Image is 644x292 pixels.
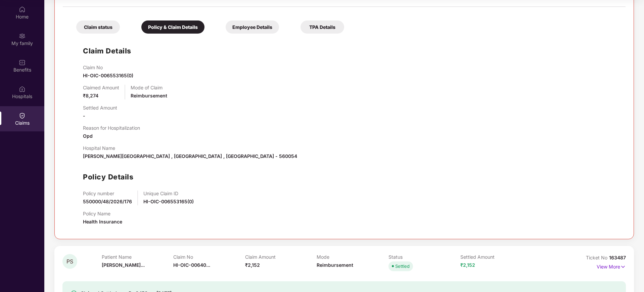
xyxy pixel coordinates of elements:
[83,105,117,111] p: Settled Amount
[83,85,119,90] p: Claimed Amount
[83,153,297,159] span: [PERSON_NAME][GEOGRAPHIC_DATA] , [GEOGRAPHIC_DATA] , [GEOGRAPHIC_DATA] - 560054
[131,85,167,90] p: Mode of Claim
[83,65,133,70] p: Claim No
[317,262,353,268] span: Reimbursement
[141,20,204,34] div: Policy & Claim Details
[19,6,26,13] img: svg+xml;base64,PHN2ZyBpZD0iSG9tZSIgeG1sbnM9Imh0dHA6Ly93d3cudzMub3JnLzIwMDAvc3ZnIiB3aWR0aD0iMjAiIG...
[83,93,98,98] span: ₹8,274
[19,59,26,66] img: svg+xml;base64,PHN2ZyBpZD0iQmVuZWZpdHMiIHhtbG5zPSJodHRwOi8vd3d3LnczLm9yZy8yMDAwL3N2ZyIgd2lkdGg9Ij...
[83,113,85,119] span: -
[83,171,133,182] h1: Policy Details
[620,263,626,270] img: svg+xml;base64,PHN2ZyB4bWxucz0iaHR0cDovL3d3dy53My5vcmcvMjAwMC9zdmciIHdpZHRoPSIxNyIgaGVpZ2h0PSIxNy...
[83,191,132,196] p: Policy number
[83,73,133,78] span: HI-OIC-006553165(0)
[245,254,317,260] p: Claim Amount
[388,254,460,260] p: Status
[83,211,122,216] p: Policy Name
[301,20,344,34] div: TPA Details
[131,93,167,98] span: Reimbursement
[83,133,93,139] span: Opd
[460,254,532,260] p: Settled Amount
[83,45,131,56] h1: Claim Details
[83,125,140,131] p: Reason for Hospitalization
[173,254,245,260] p: Claim No
[597,261,626,270] p: View More
[609,255,626,260] span: 163487
[83,219,122,224] span: Health Insurance
[226,20,279,34] div: Employee Details
[19,112,26,119] img: svg+xml;base64,PHN2ZyBpZD0iQ2xhaW0iIHhtbG5zPSJodHRwOi8vd3d3LnczLm9yZy8yMDAwL3N2ZyIgd2lkdGg9IjIwIi...
[66,259,73,264] span: PS
[245,262,260,268] span: ₹2,152
[586,255,609,260] span: Ticket No
[460,262,475,268] span: ₹2,152
[143,191,194,196] p: Unique Claim ID
[76,20,120,34] div: Claim status
[102,262,145,268] span: [PERSON_NAME]...
[143,199,194,204] span: HI-OIC-006553165(0)
[173,262,210,268] span: HI-OIC-00640...
[102,254,174,260] p: Patient Name
[83,199,132,204] span: 550000/48/2026/176
[317,254,388,260] p: Mode
[83,145,297,151] p: Hospital Name
[19,33,26,39] img: svg+xml;base64,PHN2ZyB3aWR0aD0iMjAiIGhlaWdodD0iMjAiIHZpZXdCb3g9IjAgMCAyMCAyMCIgZmlsbD0ibm9uZSIgeG...
[19,86,26,92] img: svg+xml;base64,PHN2ZyBpZD0iSG9zcGl0YWxzIiB4bWxucz0iaHR0cDovL3d3dy53My5vcmcvMjAwMC9zdmciIHdpZHRoPS...
[395,263,410,269] div: Settled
